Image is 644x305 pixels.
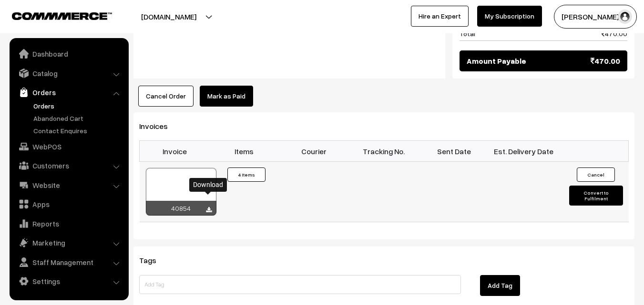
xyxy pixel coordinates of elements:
a: Settings [12,273,125,290]
button: Convert to Fulfilment [569,186,623,206]
a: Hire an Expert [411,6,469,27]
th: Invoice [140,141,210,162]
input: Add Tag [139,275,461,294]
th: Courier [279,141,349,162]
th: Tracking No. [349,141,419,162]
img: COMMMERCE [12,12,112,20]
a: Apps [12,196,125,213]
th: Sent Date [419,141,489,162]
div: 40854 [146,201,216,216]
a: WebPOS [12,138,125,155]
a: Marketing [12,234,125,251]
span: 470.00 [602,29,627,39]
a: Abandoned Cart [31,113,125,123]
a: My Subscription [477,6,542,27]
div: Download [189,178,227,192]
button: Cancel Order [138,86,194,107]
span: Invoices [139,121,179,131]
th: Est. Delivery Date [489,141,559,162]
span: 470.00 [591,55,620,67]
a: Mark as Paid [200,86,253,107]
a: Dashboard [12,45,125,62]
button: [PERSON_NAME] s… [554,5,637,29]
span: Total [460,29,475,39]
a: Orders [12,84,125,101]
button: Cancel [577,167,615,182]
button: [DOMAIN_NAME] [108,5,230,29]
button: Add Tag [480,275,520,296]
span: Amount Payable [467,55,526,67]
button: 4 Items [227,167,266,182]
a: Customers [12,157,125,174]
img: user [618,10,632,24]
span: Tags [139,256,168,265]
a: Orders [31,101,125,111]
a: Website [12,177,125,194]
a: Contact Enquires [31,126,125,136]
a: Staff Management [12,254,125,271]
a: COMMMERCE [12,10,95,21]
a: Reports [12,215,125,232]
th: Items [209,141,279,162]
a: Catalog [12,65,125,82]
